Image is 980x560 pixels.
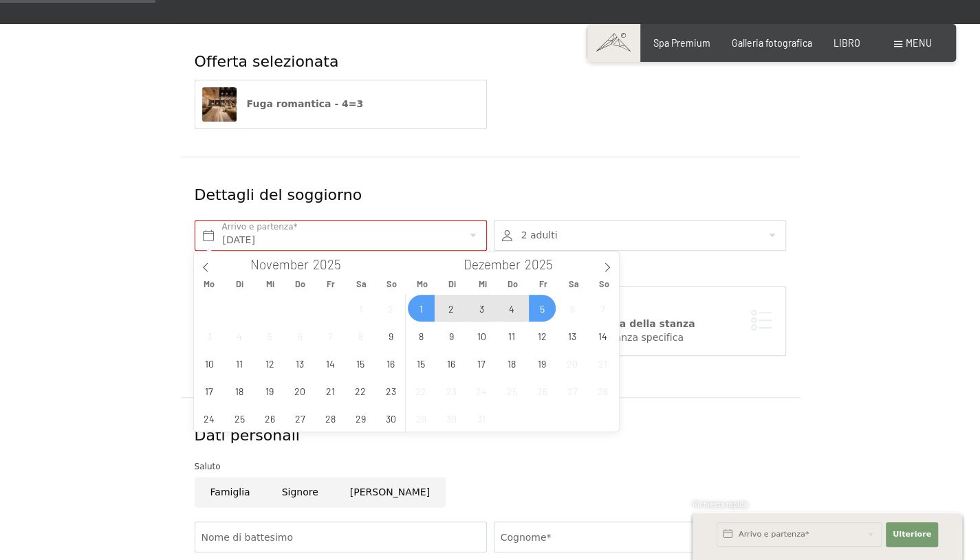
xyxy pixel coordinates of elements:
[558,280,589,289] span: Sa
[438,405,465,432] span: Dezember 30, 2025
[257,405,283,432] span: November 26, 2025
[287,350,314,377] span: November 13, 2025
[893,530,931,539] font: Ulteriore
[317,322,344,349] span: November 7, 2025
[438,295,465,322] span: Dezember 2, 2025
[347,295,374,322] span: November 1, 2025
[521,256,566,272] input: Year
[196,350,223,377] span: November 10, 2025
[317,350,344,377] span: November 14, 2025
[589,322,616,349] span: Dezember 14, 2025
[287,405,314,432] span: November 27, 2025
[589,295,616,322] span: Dezember 7, 2025
[559,322,586,349] span: Dezember 13, 2025
[408,295,435,322] span: Dezember 1, 2025
[834,37,860,49] a: LIBRO
[317,405,344,432] span: November 28, 2025
[408,350,435,377] span: Dezember 15, 2025
[196,405,223,432] span: November 24, 2025
[468,350,495,377] span: Dezember 17, 2025
[408,377,435,404] span: Dezember 22, 2025
[529,322,556,349] span: Dezember 12, 2025
[732,37,812,49] a: Galleria fotografica
[347,377,374,404] span: November 22, 2025
[438,377,465,404] span: Dezember 23, 2025
[499,322,525,349] span: Dezember 11, 2025
[408,322,435,349] span: Dezember 8, 2025
[437,280,467,289] span: Di
[589,377,616,404] span: Dezember 28, 2025
[346,280,376,289] span: Sa
[287,377,314,404] span: November 20, 2025
[316,280,346,289] span: Fr
[224,280,254,289] span: Di
[468,405,495,432] span: Dezember 31, 2025
[589,280,619,289] span: So
[196,377,223,404] span: November 17, 2025
[886,522,938,547] button: Ulteriore
[378,350,404,377] span: November 16, 2025
[468,280,498,289] span: Mi
[202,87,237,122] img: Fuga romantica - 4=3
[438,350,465,377] span: Dezember 16, 2025
[378,377,404,404] span: November 23, 2025
[317,377,344,404] span: November 21, 2025
[196,322,223,349] span: November 3, 2025
[195,462,221,471] font: Saluto
[226,377,253,404] span: November 18, 2025
[438,322,465,349] span: Dezember 9, 2025
[378,405,404,432] span: November 30, 2025
[257,377,283,404] span: November 19, 2025
[529,350,556,377] span: Dezember 19, 2025
[653,37,710,49] a: Spa Premium
[468,322,495,349] span: Dezember 10, 2025
[287,322,314,349] span: November 6, 2025
[194,280,224,289] span: Mo
[589,350,616,377] span: Dezember 21, 2025
[468,377,495,404] span: Dezember 24, 2025
[378,295,404,322] span: November 2, 2025
[347,405,374,432] span: November 29, 2025
[499,295,525,322] span: Dezember 4, 2025
[347,322,374,349] span: November 8, 2025
[226,405,253,432] span: November 25, 2025
[195,53,339,70] font: Offerta selezionata
[499,350,525,377] span: Dezember 18, 2025
[906,37,932,49] font: menu
[499,377,525,404] span: Dezember 25, 2025
[464,258,521,271] span: Dezember
[559,295,586,322] span: Dezember 6, 2025
[250,258,309,271] span: November
[226,322,253,349] span: November 4, 2025
[406,280,437,289] span: Mo
[309,256,354,272] input: Year
[247,98,364,109] font: Fuga romantica - 4=3
[559,377,586,404] span: Dezember 27, 2025
[195,427,300,444] font: Dati personali
[378,322,404,349] span: November 9, 2025
[255,280,285,289] span: Mi
[529,295,556,322] span: Dezember 5, 2025
[693,500,748,508] font: Richiesta rapida
[376,280,406,289] span: So
[347,350,374,377] span: November 15, 2025
[226,350,253,377] span: November 11, 2025
[257,322,283,349] span: November 5, 2025
[559,350,586,377] span: Dezember 20, 2025
[285,280,316,289] span: Do
[408,405,435,432] span: Dezember 29, 2025
[257,350,283,377] span: November 12, 2025
[498,280,528,289] span: Do
[195,186,362,203] font: Dettagli del soggiorno
[529,377,556,404] span: Dezember 26, 2025
[528,280,558,289] span: Fr
[468,295,495,322] span: Dezember 3, 2025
